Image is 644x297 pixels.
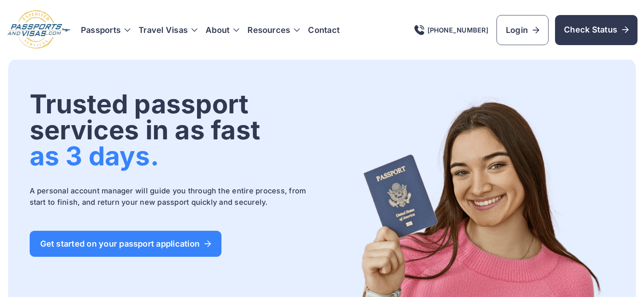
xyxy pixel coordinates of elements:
[497,15,549,45] a: Login
[247,24,300,36] h3: Resources
[308,24,340,36] a: Contact
[555,15,637,45] a: Check Status
[7,10,71,50] img: Logo
[81,24,130,36] h3: Passports
[506,24,539,36] span: Login
[40,240,211,248] span: Get started on your passport application
[206,24,230,36] a: About
[414,25,488,35] a: [PHONE_NUMBER]
[30,185,321,208] p: A personal account manager will guide you through the entire process, from start to finish, and r...
[30,231,222,257] a: Get started on your passport application
[564,24,629,35] span: Check Status
[30,140,159,171] span: as 3 days.
[139,24,197,36] h3: Travel Visas
[30,91,321,169] h1: Trusted passport services in as fast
